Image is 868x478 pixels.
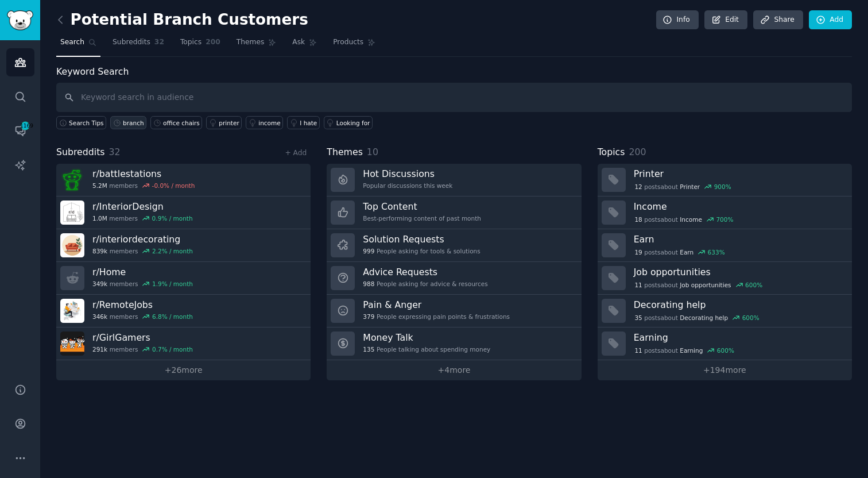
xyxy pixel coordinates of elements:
[7,10,33,30] img: GummySearch logo
[598,327,852,360] a: Earning11postsaboutEarning600%
[634,313,761,323] div: post s about
[176,33,224,57] a: Topics200
[152,313,193,321] div: 6.8 % / month
[327,295,581,327] a: Pain & Anger379People expressing pain points & frustrations
[56,229,311,262] a: r/interiordecorating839kmembers2.2% / month
[56,11,308,29] h2: Potential Branch Customers
[753,10,803,30] a: Share
[92,331,193,344] h3: r/ GirlGamers
[60,37,84,48] span: Search
[680,183,700,191] span: Printer
[56,66,129,77] label: Keyword Search
[92,168,195,180] h3: r/ battlestations
[634,233,844,245] h3: Earn
[92,247,193,255] div: members
[292,37,305,48] span: Ask
[56,33,100,57] a: Search
[60,233,84,257] img: interiordecorating
[363,280,487,288] div: People asking for advice & resources
[163,119,200,127] div: office chairs
[206,116,242,129] a: printer
[109,147,121,157] span: 32
[285,149,307,157] a: + Add
[598,196,852,229] a: Income18postsaboutIncome700%
[56,295,311,327] a: r/RemoteJobs346kmembers6.8% / month
[363,331,490,344] h3: Money Talk
[634,215,642,223] span: 18
[288,33,321,57] a: Ask
[56,145,105,160] span: Subreddits
[154,37,164,48] span: 32
[363,266,487,278] h3: Advice Requests
[60,299,84,323] img: RemoteJobs
[92,345,193,353] div: members
[92,266,193,278] h3: r/ Home
[56,83,852,112] input: Keyword search in audience
[327,327,581,360] a: Money Talk135People talking about spending money
[680,215,702,223] span: Income
[110,116,146,129] a: branch
[246,116,283,129] a: income
[809,10,852,30] a: Add
[60,201,84,225] img: InteriorDesign
[300,119,317,127] div: I hate
[634,281,642,289] span: 11
[60,331,84,356] img: GirlGamers
[113,37,150,48] span: Subreddits
[56,262,311,295] a: r/Home349kmembers1.9% / month
[634,168,844,180] h3: Printer
[363,247,374,255] span: 999
[152,280,193,288] div: 1.9 % / month
[92,233,193,245] h3: r/ interiordecorating
[20,122,30,130] span: 1169
[363,214,481,222] div: Best-performing content of past month
[219,119,239,127] div: printer
[56,196,311,229] a: r/InteriorDesign1.0Mmembers0.9% / month
[680,314,728,322] span: Decorating help
[92,182,107,190] span: 5.2M
[363,345,490,353] div: People talking about spending money
[634,182,733,192] div: post s about
[324,116,373,129] a: Looking for
[598,360,852,380] a: +194more
[180,37,201,48] span: Topics
[742,314,759,322] div: 600 %
[745,281,762,289] div: 600 %
[704,10,747,30] a: Edit
[237,37,265,48] span: Themes
[123,119,144,127] div: branch
[714,183,731,191] div: 900 %
[327,164,581,196] a: Hot DiscussionsPopular discussions this week
[680,346,703,354] span: Earning
[680,248,693,256] span: Earn
[56,164,311,196] a: r/battlestations5.2Mmembers-0.0% / month
[92,201,193,213] h3: r/ InteriorDesign
[92,214,193,222] div: members
[598,164,852,196] a: Printer12postsaboutPrinter900%
[634,248,642,256] span: 19
[6,117,34,145] a: 1169
[363,299,510,311] h3: Pain & Anger
[634,299,844,311] h3: Decorating help
[327,145,363,160] span: Themes
[60,168,84,192] img: battlestations
[336,119,370,127] div: Looking for
[363,345,374,353] span: 135
[634,247,726,257] div: post s about
[232,33,281,57] a: Themes
[152,214,193,222] div: 0.9 % / month
[363,313,374,321] span: 379
[367,147,378,157] span: 10
[598,145,625,160] span: Topics
[708,248,725,256] div: 633 %
[92,247,107,255] span: 839k
[56,116,106,129] button: Search Tips
[716,215,733,223] div: 700 %
[108,33,168,57] a: Subreddits32
[92,299,193,311] h3: r/ RemoteJobs
[92,280,107,288] span: 349k
[152,182,195,190] div: -0.0 % / month
[92,280,193,288] div: members
[656,10,699,30] a: Info
[363,168,452,180] h3: Hot Discussions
